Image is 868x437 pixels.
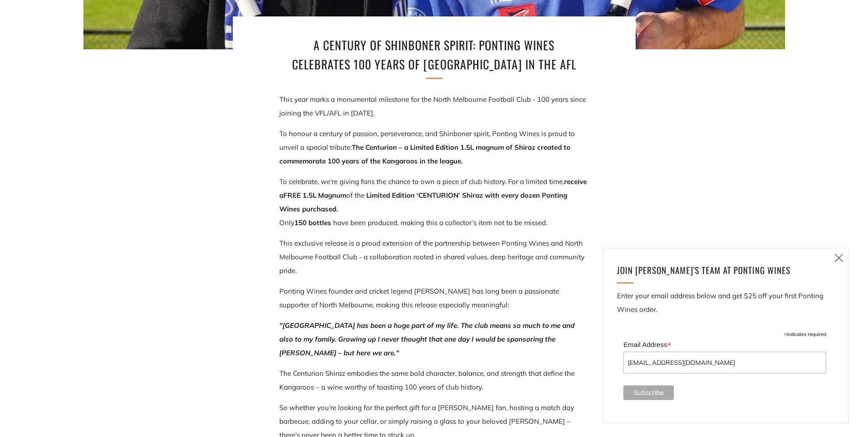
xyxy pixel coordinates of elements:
button: SUBSCRIBE [10,36,858,52]
span: of the [346,191,365,200]
strong: CENTURION’ Shiraz with every dozen Ponting Wines purchased. [279,191,567,213]
strong: JOIN THE FIRST XI [380,11,487,25]
span: To honour a century of passion, perseverance, and Shinboner spirit, Ponting Wines is proud to unv... [279,129,575,152]
span: To celebrate, we're giving fans the chance to own a piece of club history. For a limited time, [279,177,587,200]
span: Ponting Wines founder and cricket legend [PERSON_NAME] has long been a passionate supporter of No... [279,287,559,309]
input: Subscribe [623,385,674,400]
span: This year marks a monumental milestone for the North Melbourne Football Club - 100 years since jo... [279,95,586,117]
h1: A Century of Shinboner Spirit: Ponting Wines Celebrates 100 Years of [GEOGRAPHIC_DATA] in the AFL [284,36,585,74]
span: have been produced, making this a collector’s item not to be missed. [331,218,547,227]
em: "[GEOGRAPHIC_DATA] has been a huge part of my life. The club means so much to me and also to my f... [279,321,575,357]
strong: FREE 1.5L Magnum [283,191,346,200]
span: This exclusive release is a proud extension of the partnership between Ponting Wines and North Me... [279,239,585,275]
p: Enter your email address below and get $25 off your first Ponting Wines order. [617,289,835,316]
strong: The Centurion – a Limited Edition 1.5L magnum of Shiraz created to commemorate 100 years of the K... [279,143,570,165]
span: The Centurion Shiraz embodies the same bold character, balance, and strength that define the Kang... [279,369,575,391]
strong: 150 bottles [294,218,331,227]
label: Email Address [623,338,826,351]
strong: Limited Edition ‘ [366,191,418,200]
span: Only [279,218,294,227]
div: indicates required [623,329,826,338]
h4: Join [PERSON_NAME]'s team at ponting Wines [617,262,824,278]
